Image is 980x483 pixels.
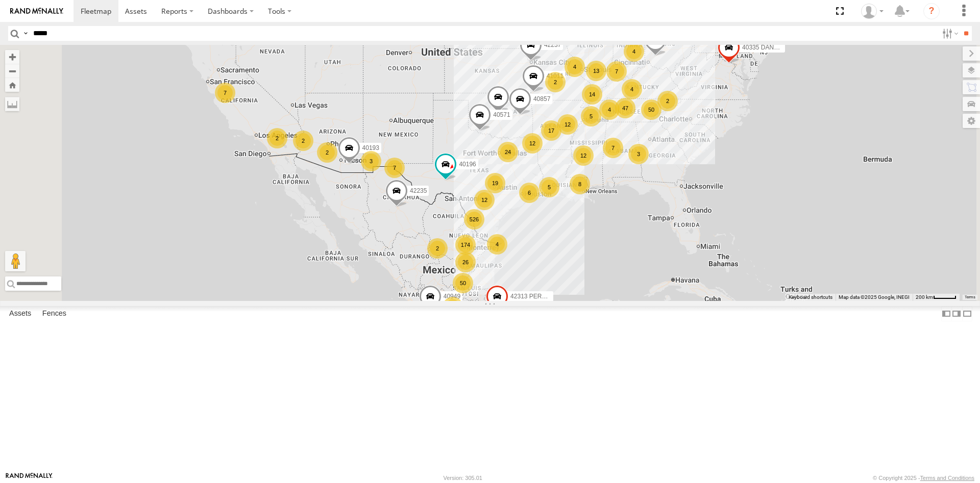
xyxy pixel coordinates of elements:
div: 2 [545,72,566,92]
div: 4 [622,79,642,99]
div: 8 [570,174,590,194]
div: © Copyright 2025 - [873,475,974,481]
div: 6 [519,183,540,203]
div: 2 [427,238,448,259]
div: Juan Lopez [857,4,887,19]
div: 174 [455,235,476,255]
div: 526 [464,209,484,230]
div: 14 [582,84,602,105]
label: Map Settings [963,114,980,128]
div: 12 [573,145,594,166]
button: Keyboard shortcuts [789,294,832,301]
span: 200 km [916,294,933,300]
label: Assets [4,307,36,321]
label: Search Query [21,26,30,41]
div: 47 [615,98,635,118]
label: Dock Summary Table to the Right [951,306,962,321]
div: 2 [293,131,313,151]
div: 7 [603,138,623,158]
div: 17 [541,120,561,141]
label: Fences [37,307,71,321]
div: 4 [565,57,585,77]
button: Zoom in [5,50,19,64]
span: 42313 PERDIDO [510,293,557,300]
div: 2 [267,128,287,148]
div: 2 [657,91,678,111]
span: 40193 [362,144,379,151]
div: 3 [361,151,381,171]
div: 7 [215,83,235,103]
span: 42235 [410,188,427,195]
div: 50 [453,273,473,293]
div: 2 [317,142,337,163]
span: 40571 [493,111,510,118]
label: Measure [5,97,19,111]
span: 40196 [459,161,476,168]
span: 40335 DAÑADO [742,44,787,51]
label: Search Filter Options [938,26,960,41]
div: 19 [485,173,505,193]
span: 42237 [544,42,561,49]
div: 26 [455,252,476,272]
div: 12 [522,133,543,154]
button: Drag Pegman onto the map to open Street View [5,251,26,271]
div: 4 [487,234,507,255]
div: 4 [599,99,620,120]
a: Terms and Conditions [920,475,974,481]
label: Hide Summary Table [962,306,972,321]
div: 5 [539,177,559,197]
button: Map Scale: 200 km per 42 pixels [913,294,960,301]
div: 24 [498,142,518,162]
a: Terms [965,295,975,299]
div: 4 [624,41,644,62]
i: ? [923,3,940,19]
span: 40857 [533,95,550,103]
span: 40949 [444,293,460,300]
div: 12 [474,190,495,210]
div: 191 [443,297,463,317]
a: Visit our Website [6,473,53,483]
div: 7 [384,158,405,178]
div: 7 [606,61,627,82]
button: Zoom Home [5,78,19,92]
div: 3 [628,144,649,164]
div: 50 [641,99,661,120]
div: 12 [557,114,578,135]
div: Version: 305.01 [444,475,482,481]
button: Zoom out [5,64,19,78]
img: rand-logo.svg [10,8,63,15]
span: Map data ©2025 Google, INEGI [839,294,910,300]
div: 5 [581,106,601,126]
label: Dock Summary Table to the Left [941,306,951,321]
div: 13 [586,61,606,81]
